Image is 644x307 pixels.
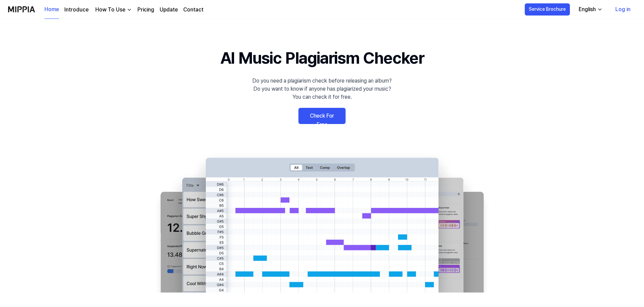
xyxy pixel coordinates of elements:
button: English [573,3,607,16]
h1: AI Music Plagiarism Checker [220,46,424,70]
a: Home [44,0,59,19]
a: Introduce [64,6,89,14]
div: How To Use [94,6,127,14]
img: main Image [147,151,497,293]
div: Do you need a plagiarism check before releasing an album? Do you want to know if anyone has plagi... [252,77,392,101]
a: Contact [183,6,203,14]
img: down [127,7,132,12]
a: Pricing [137,6,154,14]
button: Service Brochure [525,3,570,16]
button: How To Use [94,6,132,14]
a: Check For Free [298,108,346,124]
a: Update [160,6,178,14]
div: English [577,5,597,13]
